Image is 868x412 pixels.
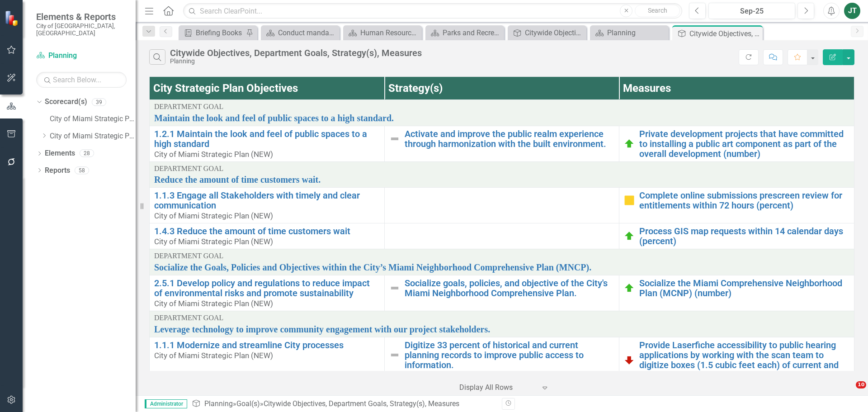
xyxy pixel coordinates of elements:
[619,275,854,311] td: Double-Click to Edit Right Click for Context Menu
[712,6,792,17] div: Sep-25
[389,283,400,294] img: Not Defined
[150,223,385,249] td: Double-Click to Edit Right Click for Context Menu
[154,351,273,360] span: City of Miami Strategic Plan (NEW)
[384,126,619,161] td: Double-Click to Edit Right Click for Context Menu
[45,166,70,176] a: Reports
[639,129,849,159] a: Private development projects that have committed to installing a public art component as part of ...
[264,399,459,408] div: Citywide Objectives, Department Goals, Strategy(s), Measures
[345,27,420,38] a: Human Resources
[384,275,619,311] td: Double-Click to Edit Right Click for Context Menu
[525,27,584,38] div: Citywide Objectives, Department Goals, Strategy(s), Measures
[154,211,273,220] span: City of Miami Strategic Plan (NEW)
[36,72,127,88] input: Search Below...
[154,324,849,334] a: Leverage technology to improve community engagement with our project stakeholders.
[405,278,615,298] a: Socialize goals, policies, and objective of the City's Miami Neighborhood Comprehensive Plan.
[624,195,635,206] img: Caution
[154,314,849,322] div: Department Goal
[150,126,385,161] td: Double-Click to Edit Right Click for Context Menu
[183,3,682,19] input: Search ClearPoint...
[145,399,187,408] span: Administrator
[192,399,495,409] div: » »
[236,399,260,408] a: Goal(s)
[708,3,795,19] button: Sep-25
[92,98,106,106] div: 39
[405,340,615,370] a: Digitize 33 percent of historical and current planning records to improve public access to inform...
[181,27,244,38] a: Briefing Books
[154,340,380,350] a: 1.1.1 Modernize and streamline City processes
[154,299,273,308] span: City of Miami Strategic Plan (NEW)
[5,10,20,26] img: ClearPoint Strategy
[154,262,849,272] a: Socialize the Goals, Policies and Objectives within the City’s Miami Neighborhood Comprehensive P...
[154,175,849,185] a: Reduce the amount of time customers wait.
[154,129,380,149] a: 1.2.1 Maintain the look and feel of public spaces to a high standard
[619,337,854,383] td: Double-Click to Edit Right Click for Context Menu
[837,381,859,403] iframe: Intercom live chat
[154,103,849,111] div: Department Goal
[170,58,422,65] div: Planning
[635,5,680,17] button: Search
[844,3,860,19] button: JT
[428,27,502,38] a: Parks and Recreation
[50,131,136,142] a: City of Miami Strategic Plan (NEW)
[384,337,619,383] td: Double-Click to Edit Right Click for Context Menu
[80,150,94,157] div: 28
[150,337,385,383] td: Double-Click to Edit Right Click for Context Menu
[648,7,667,14] span: Search
[45,97,87,107] a: Scorecard(s)
[50,114,136,124] a: City of Miami Strategic Plan
[278,27,337,38] div: Conduct mandatory and professional....(i) Strategy / Milestone Evaluation and Recommendations Report
[150,100,854,126] td: Double-Click to Edit Right Click for Context Menu
[154,278,380,298] a: 2.5.1 Develop policy and regulations to reduce impact of environmental risks and promote sustaina...
[154,226,380,236] a: 1.4.3 Reduce the amount of time customers wait
[154,165,849,173] div: Department Goal
[592,27,666,38] a: Planning
[639,340,849,380] a: Provide Laserfiche accessibility to public hearing applications by working with the scan team to ...
[204,399,233,408] a: Planning
[36,51,127,61] a: Planning
[624,283,635,294] img: On Target
[196,27,244,38] div: Briefing Books
[624,231,635,242] img: On Target
[689,28,760,39] div: Citywide Objectives, Department Goals, Strategy(s), Measures
[856,381,866,388] span: 10
[639,278,849,298] a: Socialize the Miami Comprehensive Neighborhood Plan (MCNP) (number)
[263,27,337,38] a: Conduct mandatory and professional....(i) Strategy / Milestone Evaluation and Recommendations Report
[607,27,666,38] div: Planning
[150,249,854,275] td: Double-Click to Edit Right Click for Context Menu
[389,350,400,360] img: Not Defined
[510,27,584,38] a: Citywide Objectives, Department Goals, Strategy(s), Measures
[639,226,849,246] a: Process GIS map requests within 14 calendar days (percent)
[443,27,502,38] div: Parks and Recreation
[150,311,854,337] td: Double-Click to Edit Right Click for Context Menu
[639,190,849,210] a: Complete online submissions prescreen review for entitlements within 72 hours (percent)
[154,190,380,210] a: 1.1.3 Engage all Stakeholders with timely and clear communication
[360,27,420,38] div: Human Resources
[624,355,635,365] img: Below Plan
[150,275,385,311] td: Double-Click to Edit Right Click for Context Menu
[619,188,854,223] td: Double-Click to Edit Right Click for Context Menu
[36,11,127,22] span: Elements & Reports
[45,148,75,159] a: Elements
[75,166,89,174] div: 58
[154,252,849,260] div: Department Goal
[154,113,849,123] a: Maintain the look and feel of public spaces to a high standard.
[624,138,635,149] img: On Target
[154,237,273,246] span: City of Miami Strategic Plan (NEW)
[405,129,615,149] a: Activate and improve the public realm experience through harmonization with the built environment.
[619,223,854,249] td: Double-Click to Edit Right Click for Context Menu
[150,161,854,188] td: Double-Click to Edit Right Click for Context Menu
[170,48,422,58] div: Citywide Objectives, Department Goals, Strategy(s), Measures
[154,150,273,159] span: City of Miami Strategic Plan (NEW)
[36,22,127,37] small: City of [GEOGRAPHIC_DATA], [GEOGRAPHIC_DATA]
[150,188,385,223] td: Double-Click to Edit Right Click for Context Menu
[389,133,400,144] img: Not Defined
[619,126,854,161] td: Double-Click to Edit Right Click for Context Menu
